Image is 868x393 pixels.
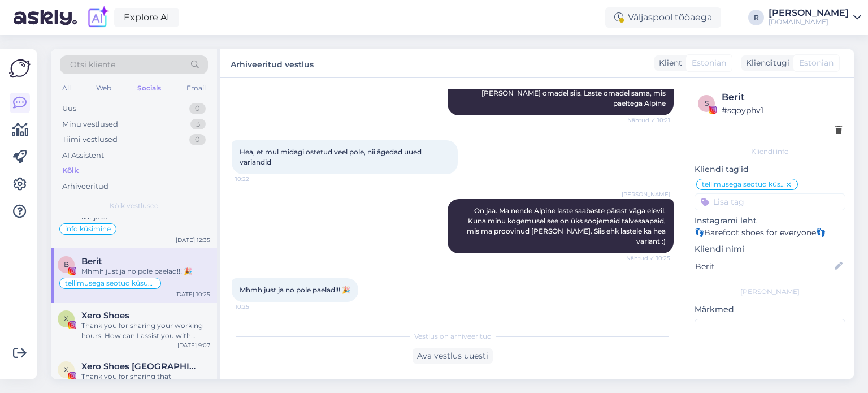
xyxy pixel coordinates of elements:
div: Web [94,81,114,96]
a: Explore AI [114,8,179,27]
div: # sqoyphv1 [722,104,842,116]
div: Väljaspool tööaega [605,7,721,28]
span: Xero Shoes [81,310,129,321]
span: s [705,99,709,107]
span: On jaa. Ma nende Alpine laste saabaste pärast väga elevil. Kuna minu kogemusel see on üks soojema... [467,206,667,245]
div: 3 [190,119,206,130]
div: Kõik [62,165,79,176]
div: Klient [654,57,682,69]
span: Kõik vestlused [110,201,159,211]
span: Hea, et mul midagi ostetud veel pole, nii ägedad uued variandid [240,148,423,166]
p: 👣Barefoot shoes for everyone👣 [695,227,845,239]
p: Instagrami leht [695,215,845,227]
span: Nähtud ✓ 10:25 [626,254,670,262]
div: Tiimi vestlused [62,134,118,145]
img: Askly Logo [9,58,31,79]
div: [DATE] 9:07 [177,341,210,349]
p: Kliendi tag'id [695,163,845,175]
label: Arhiveeritud vestlus [231,55,314,71]
div: [PERSON_NAME] [769,8,849,18]
span: 10:25 [235,303,277,311]
span: info küsimine [65,226,111,232]
div: Uus [62,103,76,114]
span: Nähtud ✓ 10:21 [627,116,670,124]
div: Arhiveeritud [62,181,108,192]
div: [DATE] 10:25 [175,290,210,299]
span: Vestlus on arhiveeritud [414,331,492,342]
span: Estonian [799,57,834,69]
span: Estonian [692,57,726,69]
a: [PERSON_NAME][DOMAIN_NAME] [769,8,861,27]
span: Mhmh just ja no pole paelad!!! 🎉 [240,286,350,294]
p: Märkmed [695,304,845,316]
span: 10:22 [235,175,277,183]
span: Xero Shoes Europe [81,361,199,372]
span: B [64,260,69,269]
span: X [64,365,68,374]
div: Kliendi info [695,146,845,157]
input: Lisa nimi [695,260,832,273]
span: [PERSON_NAME] [622,190,670,198]
span: Berit [81,256,102,266]
div: Minu vestlused [62,119,118,130]
div: All [60,81,73,96]
div: Ava vestlus uuesti [413,348,493,364]
div: Email [184,81,208,96]
div: Mhmh just ja no pole paelad!!! 🎉 [81,266,210,277]
span: tellimusega seotud küsumus [702,181,785,188]
div: [PERSON_NAME] [695,287,845,297]
div: Klienditugi [741,57,789,69]
p: Kliendi nimi [695,243,845,255]
div: 0 [189,134,206,145]
span: X [64,314,68,323]
span: tellimusega seotud küsumus [65,280,155,287]
input: Lisa tag [695,193,845,210]
span: Tunduvad äkki jah. [PERSON_NAME] münus Fluffy karv :) [PERSON_NAME] omadel siis. Laste omadel sam... [472,79,667,107]
div: [DATE] 12:35 [176,236,210,244]
div: Socials [135,81,163,96]
div: Thank you for sharing that information. How can I assist you with Tupsunupsu Barefoot's products ... [81,372,210,392]
div: [DOMAIN_NAME] [769,18,849,27]
img: explore-ai [86,6,110,29]
div: Berit [722,90,842,104]
div: Thank you for sharing your working hours. How can I assist you with Tupsunupsu Barefoot products ... [81,321,210,341]
div: R [748,10,764,25]
span: Otsi kliente [70,59,115,71]
div: AI Assistent [62,150,104,161]
div: 0 [189,103,206,114]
